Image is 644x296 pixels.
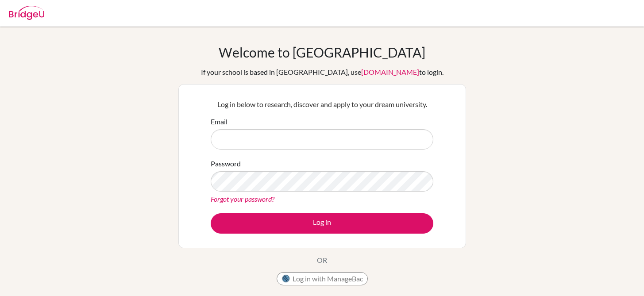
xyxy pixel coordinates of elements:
h1: Welcome to [GEOGRAPHIC_DATA] [219,44,425,60]
label: Email [211,116,228,127]
p: OR [317,255,327,265]
a: Forgot your password? [211,195,274,203]
img: Bridge-U [9,6,44,20]
div: If your school is based in [GEOGRAPHIC_DATA], use to login. [201,67,443,77]
label: Password [211,158,241,169]
p: Log in below to research, discover and apply to your dream university. [211,99,433,110]
button: Log in with ManageBac [277,272,368,285]
a: [DOMAIN_NAME] [361,68,419,76]
button: Log in [211,213,433,234]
